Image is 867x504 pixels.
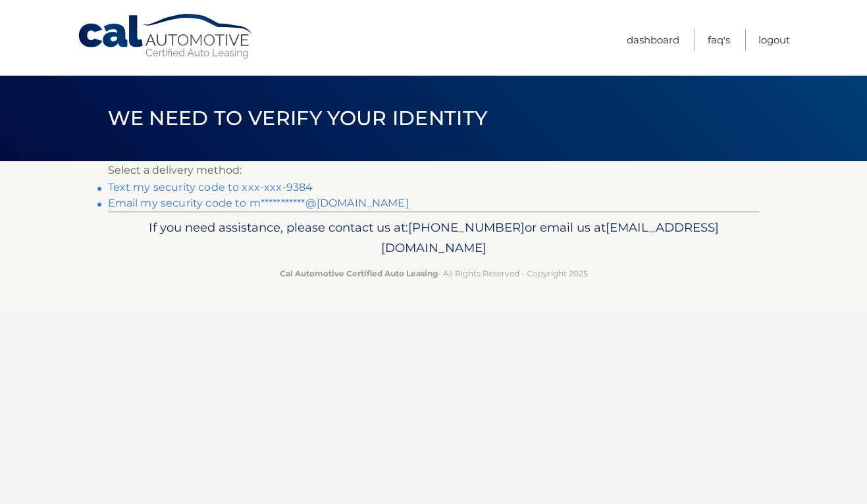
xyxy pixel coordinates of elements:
p: If you need assistance, please contact us at: or email us at [117,217,751,259]
a: Text my security code to xxx-xxx-9384 [108,181,313,193]
span: We need to verify your identity [108,106,488,130]
p: Select a delivery method: [108,161,760,180]
span: [PHONE_NUMBER] [408,220,525,235]
a: Dashboard [627,29,679,51]
strong: Cal Automotive Certified Auto Leasing [280,268,438,278]
p: - All Rights Reserved - Copyright 2025 [117,266,751,280]
a: FAQ's [708,29,730,51]
a: Logout [758,29,790,51]
a: Cal Automotive [77,13,255,60]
